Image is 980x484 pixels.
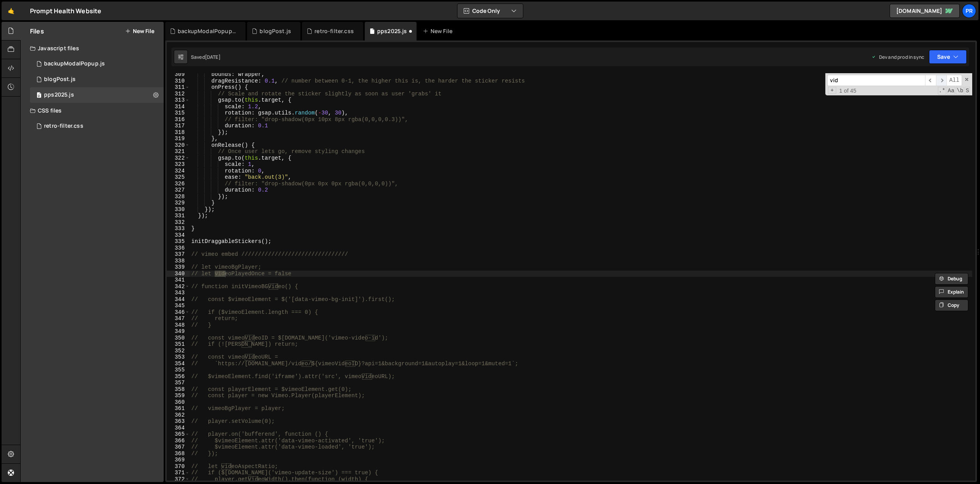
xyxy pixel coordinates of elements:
div: 371 [167,470,190,476]
div: 355 [167,367,190,373]
div: 314 [167,104,190,110]
button: Explain [935,286,968,298]
button: Copy [935,299,968,311]
div: 329 [167,200,190,206]
div: 315 [167,110,190,116]
div: 320 [167,142,190,149]
button: Code Only [457,4,523,18]
div: 348 [167,322,190,329]
button: New File [125,28,154,34]
div: 334 [167,232,190,239]
div: Prompt Health Website [30,6,101,16]
div: 343 [167,290,190,296]
div: 322 [167,155,190,162]
div: 337 [167,251,190,258]
div: 328 [167,194,190,200]
div: 346 [167,309,190,316]
span: Alt-Enter [946,75,962,86]
span: Search In Selection [965,87,970,95]
div: 368 [167,451,190,457]
div: 369 [167,457,190,463]
div: 372 [167,476,190,483]
div: 350 [167,335,190,341]
div: pps2025.js [377,27,407,35]
div: 335 [167,238,190,245]
input: Search for [827,75,925,86]
span: CaseSensitive Search [947,87,955,95]
span: Toggle Replace mode [828,87,836,94]
div: 360 [167,399,190,406]
div: 317 [167,123,190,129]
div: 16625/45293.js [30,87,164,103]
span: ​ [925,75,936,86]
div: 351 [167,341,190,348]
div: blogPost.js [44,76,76,83]
div: 310 [167,78,190,84]
div: 331 [167,213,190,219]
div: 358 [167,386,190,393]
span: 1 of 45 [836,88,860,94]
div: 339 [167,264,190,271]
div: backupModalPopup.js [44,60,105,67]
div: 365 [167,431,190,438]
div: 16625/45859.js [30,72,164,87]
div: 324 [167,168,190,174]
div: Saved [191,54,221,60]
div: Dev and prod in sync [871,54,924,60]
div: 347 [167,315,190,322]
div: 354 [167,361,190,367]
h2: Files [30,27,44,35]
div: 316 [167,116,190,123]
div: blogPost.js [260,27,291,35]
div: retro-filter.css [44,123,83,130]
div: 309 [167,71,190,78]
div: New File [423,27,456,35]
div: 312 [167,91,190,97]
div: 359 [167,392,190,399]
div: 333 [167,225,190,232]
a: 🤙 [2,2,21,20]
div: 321 [167,148,190,155]
span: RegExp Search [938,87,946,95]
div: 318 [167,129,190,136]
div: 370 [167,463,190,470]
div: [DATE] [205,54,221,60]
div: 336 [167,245,190,252]
div: 352 [167,348,190,354]
div: 311 [167,84,190,91]
div: pps2025.js [44,92,74,99]
div: 313 [167,97,190,104]
div: 341 [167,277,190,283]
div: 327 [167,187,190,194]
a: [DOMAIN_NAME] [890,4,960,18]
div: 342 [167,283,190,290]
div: backupModalPopup.js [178,27,236,35]
div: 345 [167,303,190,309]
span: Whole Word Search [956,87,964,95]
div: 364 [167,425,190,431]
div: 361 [167,405,190,412]
a: Pr [962,4,976,18]
div: 357 [167,380,190,386]
div: 332 [167,219,190,226]
button: Debug [935,273,968,285]
div: 362 [167,412,190,419]
div: 353 [167,354,190,361]
div: 16625/45443.css [30,118,164,134]
div: 326 [167,181,190,187]
div: 340 [167,271,190,277]
span: ​ [936,75,947,86]
div: 325 [167,174,190,181]
div: 330 [167,206,190,213]
div: CSS files [21,103,164,118]
div: 356 [167,373,190,380]
div: 323 [167,161,190,168]
div: 349 [167,328,190,335]
span: 0 [37,93,41,99]
button: Save [929,50,967,64]
div: 367 [167,444,190,451]
div: Javascript files [21,40,164,56]
div: 363 [167,418,190,425]
div: 366 [167,438,190,444]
